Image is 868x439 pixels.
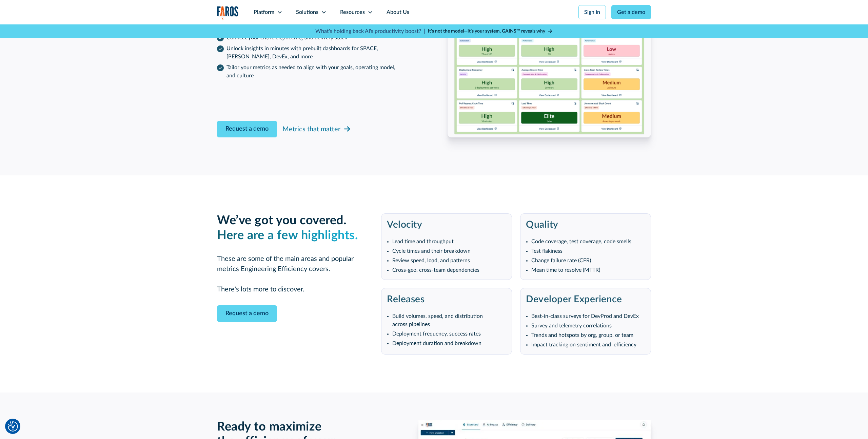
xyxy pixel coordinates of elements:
li: Review speed, load, and patterns [392,256,506,265]
li: Lead time and throughput [392,237,506,246]
a: Get a demo [611,5,651,19]
a: Sign in [578,5,606,19]
h3: Developer Experience [526,294,645,305]
strong: It’s not the model—it’s your system. GAINS™ reveals why [428,29,545,34]
img: Revisit consent button [8,421,18,432]
h3: Velocity [387,219,506,231]
li: Mean time to resolve (MTTR) [531,266,645,274]
a: Metrics that matter [282,123,351,136]
li: Unlock insights in minutes with prebuilt dashboards for SPACE, [PERSON_NAME], DevEx, and more [217,44,420,61]
li: Code coverage, test coverage, code smells [531,237,645,246]
h3: Releases [387,294,506,305]
li: Cycle times and their breakdown [392,247,506,255]
a: It’s not the model—it’s your system. GAINS™ reveals why [428,28,553,35]
li: Survey and telemetry correlations [531,322,645,330]
li: Change failure rate (CFR) [531,256,645,265]
h3: Quality [526,219,645,231]
div: Metrics that matter [282,124,340,134]
li: Tailor your metrics as needed to align with your goals, operating model, and culture [217,63,420,80]
li: Test flakiness [531,247,645,255]
img: Logo of the analytics and reporting company Faros. [217,6,239,20]
li: Deployment duration and breakdown [392,339,506,347]
a: Request a demo [217,305,277,322]
p: What's holding back AI's productivity boost? | [315,27,425,35]
div: Resources [340,8,365,16]
li: Deployment frequency, success rates [392,330,506,338]
li: Impact tracking on sentiment and efficiency [531,341,645,349]
li: Best-in-class surveys for DevProd and DevEx [531,312,645,320]
button: Cookie Settings [8,421,18,432]
li: Cross-geo, cross-team dependencies [392,266,506,274]
p: These are some of the main areas and popular metrics Engineering Efficiency covers. [217,254,359,274]
strong: We’ve got you covered. [217,214,358,241]
a: Request a demo [217,121,277,137]
div: Solutions [296,8,318,16]
li: Build volumes, speed, and distribution across pipelines [392,312,506,328]
li: Trends and hotspots by org, group, or team [531,331,645,339]
div: Platform [254,8,274,16]
p: There's lots more to discover. [217,274,359,294]
a: home [217,6,239,20]
em: Here are a few highlights. [217,229,358,242]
